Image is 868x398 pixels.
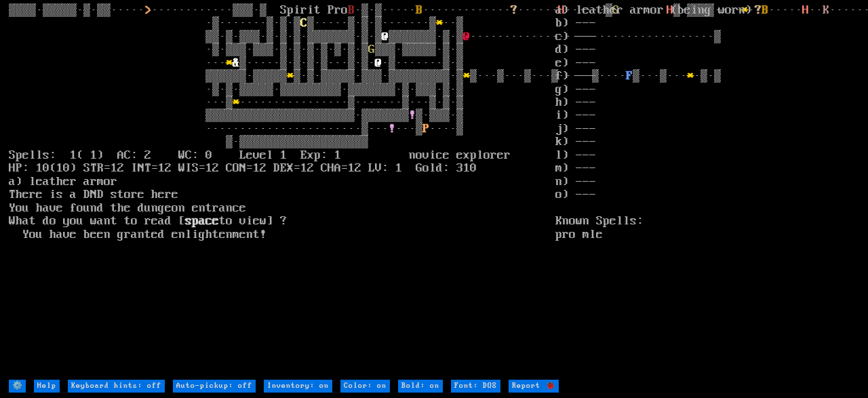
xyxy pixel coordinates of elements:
[389,122,395,136] font: !
[233,56,239,70] font: &
[511,3,517,17] font: ?
[340,380,390,393] input: Color: on
[382,30,389,43] font: @
[509,380,559,393] input: Report 🐞
[823,3,829,17] font: K
[348,3,355,17] font: B
[9,4,555,378] larn: ▒▒▒▒·▒▒▒▒▒·▒·▒▒····· ············▒▒▒·▒ Spirit Pro ·▒·▒····· ············· ······ ······▒ ▒·▒▒▒▒··...
[451,380,500,393] input: Font: DOS
[68,380,165,393] input: Keyboard hints: off
[422,122,429,136] font: P
[173,380,256,393] input: Auto-pickup: off
[185,214,219,228] b: space
[463,30,470,43] font: @
[375,56,382,70] font: @
[398,380,443,393] input: Bold: on
[368,43,375,56] font: G
[416,3,422,17] font: B
[555,4,859,378] stats: a) leather armor (being worn) b) --- c) --- d) --- e) --- f) --- g) --- h) --- i) --- j) --- k) -...
[409,108,416,122] font: !
[9,380,26,393] input: ⚙️
[34,380,60,393] input: Help
[144,3,151,17] font: >
[264,380,332,393] input: Inventory: on
[300,16,307,30] font: C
